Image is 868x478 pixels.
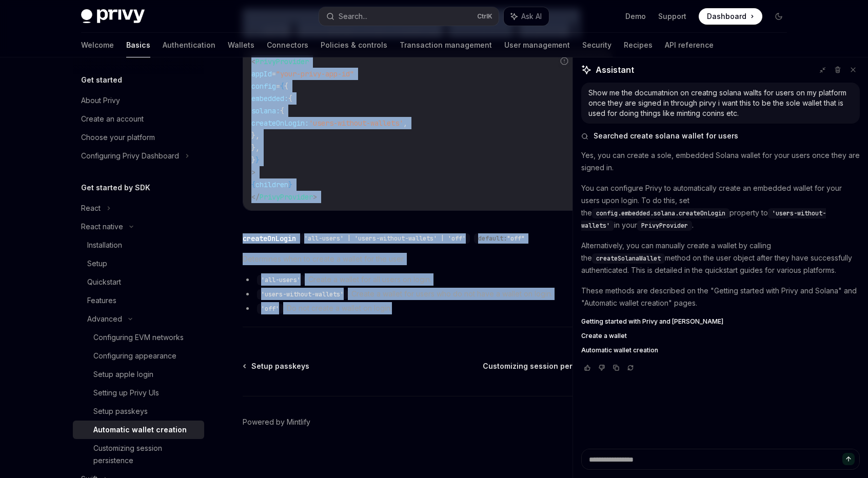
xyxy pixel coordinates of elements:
span: Create a wallet [581,332,627,340]
div: createOnLogin [243,233,296,244]
a: Setup [73,254,204,273]
div: About Privy [81,94,120,107]
span: Getting started with Privy and [PERSON_NAME] [581,317,723,326]
span: Assistant [596,64,634,76]
span: } [251,155,255,165]
span: createSolanaWallet [596,254,661,263]
a: Customizing session persistence [483,361,611,371]
span: default: [478,234,507,243]
span: appId [251,69,272,78]
div: Setup [87,257,107,270]
span: > [313,192,317,202]
span: solana: [251,106,280,115]
a: Installation [73,236,204,254]
a: Demo [625,11,646,22]
div: Configuring Privy Dashboard [81,150,179,162]
span: Searched create solana wallet for users [594,131,738,141]
h5: Get started by SDK [81,182,150,194]
span: } [288,180,292,189]
span: { [284,82,288,91]
span: { [280,106,284,115]
div: React native [81,221,123,233]
a: User management [504,33,570,57]
a: Create an account [73,110,204,128]
span: PrivyProvider [260,192,313,202]
div: Installation [87,239,122,251]
span: PrivyProvider [641,222,688,230]
a: Welcome [81,33,114,57]
a: API reference [665,33,714,57]
a: Customizing session persistence [73,439,204,470]
button: Search...CtrlK [319,7,499,26]
span: > [251,168,255,177]
a: Security [582,33,611,57]
p: These methods are described on the "Getting started with Privy and Solana" and "Automatic wallet ... [581,285,860,309]
a: Configuring appearance [73,347,204,365]
a: Automatic wallet creation [581,346,860,354]
code: 'off' [257,304,283,314]
div: Setup passkeys [93,405,148,417]
div: Show me the documatnion on creatng solana wallts for users on my platform once they are signed in... [588,88,853,118]
p: Yes, you can create a sole, embedded Solana wallet for your users once they are signed in. [581,149,860,174]
span: embedded: [251,94,288,103]
span: createOnLogin: [251,118,309,128]
a: Transaction management [400,33,492,57]
span: { [288,94,292,103]
div: Configuring appearance [93,350,176,362]
span: </ [251,192,260,202]
a: Create a wallet [581,332,860,340]
button: Report incorrect code [558,54,571,68]
span: }, [251,131,260,140]
p: You can configure Privy to automatically create an embedded wallet for your users upon login. To ... [581,182,860,231]
a: Setting up Privy UIs [73,384,204,402]
a: Connectors [267,33,308,57]
span: Dashboard [707,11,746,22]
span: PrivyProvider [255,57,309,66]
div: Configuring EVM networks [93,331,184,344]
span: 'users-without-wallets' [581,209,826,230]
a: Configuring EVM networks [73,328,204,347]
button: Searched create solana wallet for users [581,131,860,141]
a: Dashboard [699,8,762,25]
a: Basics [126,33,150,57]
span: }, [251,143,260,152]
div: Search... [339,10,367,23]
code: 'users-without-wallets' [257,289,348,300]
a: Choose your platform [73,128,204,147]
span: Setup passkeys [251,361,309,371]
span: Ctrl K [477,12,492,21]
span: "off" [507,234,525,243]
span: Customizing session persistence [483,361,604,371]
button: Send message [842,453,855,465]
a: Getting started with Privy and [PERSON_NAME] [581,317,860,326]
span: , [403,118,407,128]
span: children [255,180,288,189]
a: Features [73,291,204,310]
a: About Privy [73,91,204,110]
span: config [251,82,276,91]
span: < [251,57,255,66]
a: Authentication [163,33,215,57]
img: dark logo [81,9,145,24]
a: Quickstart [73,273,204,291]
span: { [251,180,255,189]
div: Advanced [87,313,122,325]
a: Policies & controls [321,33,387,57]
a: Setup passkeys [244,361,309,371]
button: Ask AI [504,7,549,26]
li: : Create a wallet for all users on login. [243,273,613,286]
div: Choose your platform [81,131,155,144]
span: Ask AI [521,11,542,22]
li: : Create a wallet for users who do not have a wallet on login. [243,288,613,300]
a: Recipes [624,33,653,57]
h5: Get started [81,74,122,86]
div: Customizing session persistence [93,442,198,467]
span: Automatic wallet creation [581,346,658,354]
span: { [280,82,284,91]
p: Alternatively, you can manually create a wallet by calling the method on the user object after th... [581,240,860,276]
a: Wallets [228,33,254,57]
div: Create an account [81,113,144,125]
a: Setup apple login [73,365,204,384]
span: "your-privy-app-id" [276,69,354,78]
div: Setup apple login [93,368,153,381]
